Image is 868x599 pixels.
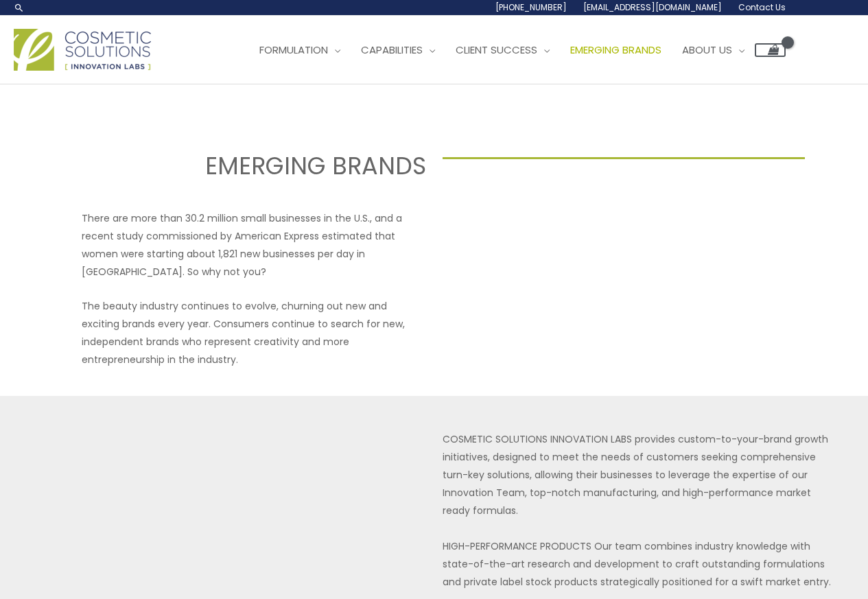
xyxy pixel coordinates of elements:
[14,2,25,13] a: Search icon link
[495,1,567,13] span: [PHONE_NUMBER]
[738,1,786,13] span: Contact Us
[14,29,151,71] img: Cosmetic Solutions Logo
[560,30,672,71] a: Emerging Brands
[445,30,560,71] a: Client Success
[63,150,426,182] h2: EMERGING BRANDS
[351,30,445,71] a: Capabilities
[570,43,661,57] span: Emerging Brands
[672,30,755,71] a: About Us
[361,43,423,57] span: Capabilities
[456,43,537,57] span: Client Success
[259,43,328,57] span: Formulation
[82,209,426,281] p: There are more than 30.2 million small businesses in the U.S., and a recent study commissioned by...
[82,297,426,368] p: The beauty industry continues to evolve, churning out new and exciting brands every year. Consume...
[583,1,722,13] span: [EMAIL_ADDRESS][DOMAIN_NAME]
[239,30,786,71] nav: Site Navigation
[249,30,351,71] a: Formulation
[755,43,786,57] a: View Shopping Cart, empty
[682,43,732,57] span: About Us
